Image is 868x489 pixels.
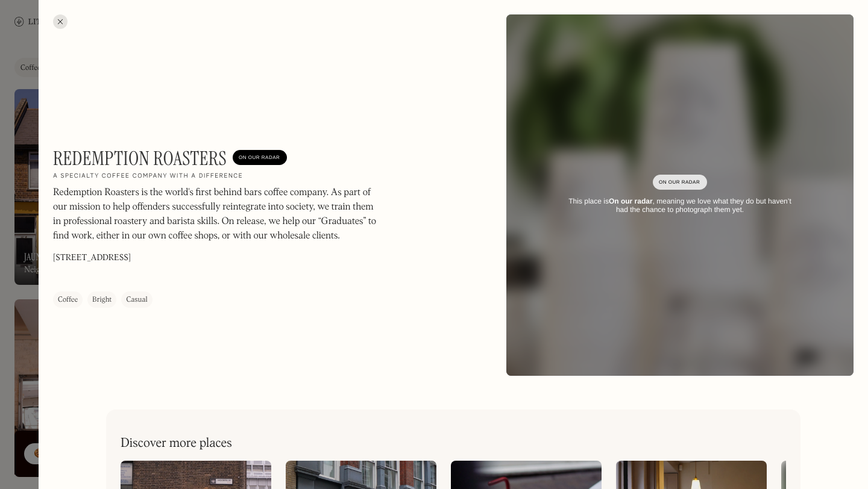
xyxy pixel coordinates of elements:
[121,436,232,451] h2: Discover more places
[53,185,379,243] p: Redemption Roasters is the world's first behind bars coffee company. As part of our mission to he...
[562,197,798,214] div: This place is , meaning we love what they do but haven’t had the chance to photograph them yet.
[239,152,281,164] div: On Our Radar
[659,176,701,188] div: On Our Radar
[92,294,112,306] div: Bright
[126,294,147,306] div: Casual
[609,197,653,205] strong: On our radar
[53,172,243,181] h2: A specialty coffee company with a difference
[58,294,78,306] div: Coffee
[53,147,227,170] h1: Redemption Roasters
[53,252,131,264] p: [STREET_ADDRESS]
[53,270,131,283] p: ‍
